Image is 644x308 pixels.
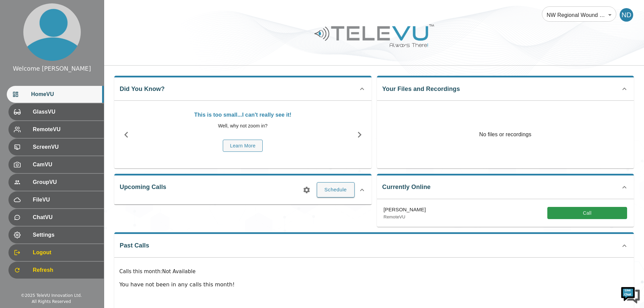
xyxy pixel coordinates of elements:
[33,161,98,169] span: CamVU
[620,284,641,305] img: Chat Widget
[377,101,634,168] p: No files or recordings
[7,86,104,103] div: HomeVU
[8,174,104,191] div: GroupVU
[13,64,91,73] div: Welcome [PERSON_NAME]
[8,156,104,173] div: CamVU
[33,108,98,116] span: GlassVU
[8,227,104,243] div: Settings
[33,143,98,151] span: ScreenVU
[542,5,616,24] div: NW Regional Wound Care
[8,244,104,261] div: Logout
[142,111,344,119] p: This is too small...I can't really see it!
[547,207,627,219] button: Call
[384,214,426,220] p: RemoteVU
[119,281,629,289] p: You have not been in any calls this month!
[32,299,71,305] div: All Rights Reserved
[317,182,355,197] button: Schedule
[384,206,426,214] p: [PERSON_NAME]
[33,125,98,134] span: RemoteVU
[142,122,344,129] p: Well, why not zoom in?
[31,90,98,98] span: HomeVU
[33,231,98,239] span: Settings
[8,209,104,226] div: ChatVU
[33,178,98,186] span: GroupVU
[8,191,104,208] div: FileVU
[8,262,104,279] div: Refresh
[8,139,104,156] div: ScreenVU
[8,103,104,120] div: GlassVU
[33,213,98,221] span: ChatVU
[8,121,104,138] div: RemoteVU
[119,268,629,276] p: Calls this month : Not Available
[313,22,435,50] img: Logo
[33,266,98,274] span: Refresh
[620,8,633,22] div: ND
[33,248,98,257] span: Logout
[223,140,263,152] button: Learn More
[33,196,98,204] span: FileVU
[23,3,81,61] img: profile.png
